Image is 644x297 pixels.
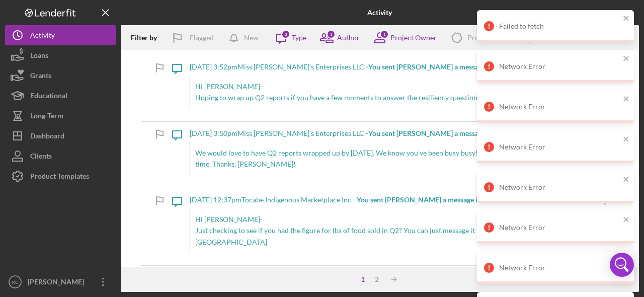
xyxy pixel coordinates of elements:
[190,129,594,137] div: [DATE] 3:50pm Miss [PERSON_NAME]'s Enterprises LLC -
[12,279,19,285] text: RC
[5,106,116,126] button: Long-Term
[368,129,542,137] b: You sent [PERSON_NAME] a message in Jobs Resilience
[499,183,620,191] div: Network Error
[499,62,620,70] div: Network Error
[190,28,214,48] div: Flagged
[190,196,594,204] div: [DATE] 12:37pm Tocabe Indigenous Marketplace Inc. -
[165,188,619,265] a: [DATE] 12:37pmTocabe Indigenous Marketplace Inc. -You sent [PERSON_NAME] a message in ClosingHi [...
[165,28,224,48] button: Flagged
[357,195,506,204] b: You sent [PERSON_NAME] a message in Closing
[195,92,557,103] p: Hoping to wrap up Q2 reports if you have a few moments to answer the resiliency questions in Lend...
[380,30,389,39] div: 1
[5,166,116,186] button: Product Templates
[5,65,116,86] button: Grants
[499,22,620,30] div: Failed to fetch
[165,122,619,188] a: [DATE] 3:50pmMiss [PERSON_NAME]'s Enterprises LLC -You sent [PERSON_NAME] a message in Jobs Resil...
[190,63,562,71] div: [DATE] 3:52pm Miss [PERSON_NAME]'s Enterprises LLC -
[623,135,630,144] button: close
[367,9,392,17] b: Activity
[30,25,55,48] div: Activity
[327,30,336,39] div: 1
[623,14,630,24] button: close
[337,34,360,42] div: Author
[244,28,259,48] div: New
[165,55,587,121] a: [DATE] 3:52pmMiss [PERSON_NAME]'s Enterprises LLC -You sent [PERSON_NAME] a message in Jobs Resil...
[5,25,116,45] button: Activity
[195,147,589,170] p: We would love to have Q2 reports wrapped up by [DATE]. We know you've been busy busy! Let us know...
[292,34,306,42] div: Type
[356,275,370,283] div: 1
[30,126,64,148] div: Dashboard
[30,45,48,68] div: Loans
[368,62,542,71] b: You sent [PERSON_NAME] a message in Jobs Resilience
[499,224,620,232] div: Network Error
[195,81,557,92] p: Hi [PERSON_NAME]-
[30,146,52,169] div: Clients
[195,225,589,248] p: Just checking to see if you had the figure for lbs of food sold in Q2? You can just message it to...
[30,86,67,108] div: Educational
[5,272,116,292] button: RC[PERSON_NAME]
[30,106,63,128] div: Long-Term
[131,34,165,42] div: Filter by
[30,166,89,189] div: Product Templates
[499,143,620,151] div: Network Error
[5,86,116,106] button: Educational
[5,126,116,146] button: Dashboard
[623,95,630,104] button: close
[623,54,630,64] button: close
[5,45,116,65] button: Loans
[623,215,630,225] button: close
[5,146,116,166] button: Clients
[499,103,620,111] div: Network Error
[499,264,620,272] div: Network Error
[623,175,630,185] button: close
[224,28,269,48] button: New
[30,65,51,88] div: Grants
[195,214,589,225] p: Hi [PERSON_NAME]-
[610,253,634,277] div: Open Intercom Messenger
[390,34,437,42] div: Project Owner
[370,275,384,283] div: 2
[281,30,290,39] div: 3
[25,272,91,294] div: [PERSON_NAME]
